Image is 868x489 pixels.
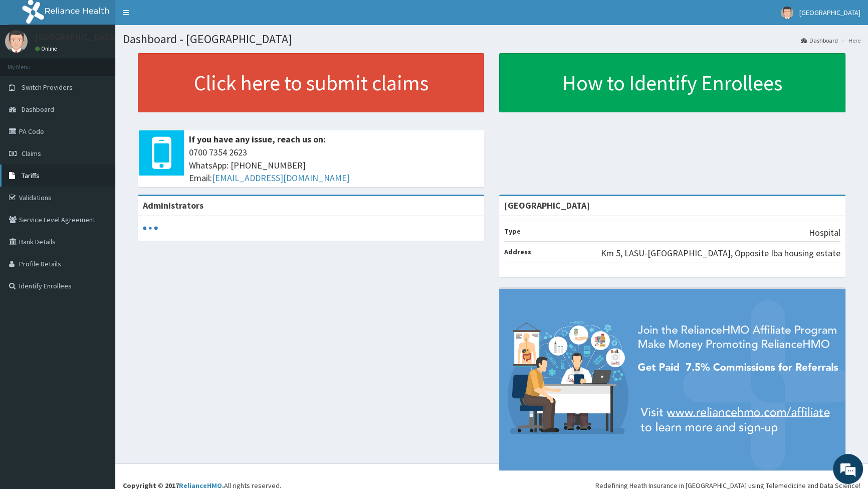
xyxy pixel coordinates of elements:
[143,221,158,236] svg: audio-loading
[839,36,860,45] li: Here
[164,5,188,29] div: Minimize live chat window
[138,53,484,112] a: Click here to submit claims
[5,30,28,53] img: User Image
[5,274,191,309] textarea: Type your message and hit 'Enter'
[499,289,845,470] img: provider-team-banner.png
[781,7,793,19] img: User Image
[22,83,73,92] span: Switch Providers
[22,105,54,114] span: Dashboard
[52,56,168,69] div: Chat with us now
[504,200,590,211] strong: [GEOGRAPHIC_DATA]
[212,172,350,184] a: [EMAIL_ADDRESS][DOMAIN_NAME]
[143,200,203,211] b: Administrators
[58,126,138,228] span: We're online!
[809,226,840,239] p: Hospital
[499,53,845,112] a: How to Identify Enrollees
[189,133,326,145] b: If you have any issue, reach us on:
[799,8,860,17] span: [GEOGRAPHIC_DATA]
[801,36,838,45] a: Dashboard
[123,33,860,46] h1: Dashboard - [GEOGRAPHIC_DATA]
[504,247,531,256] b: Address
[601,247,840,260] p: Km 5, LASU-[GEOGRAPHIC_DATA], Opposite Iba housing estate
[35,33,118,42] p: [GEOGRAPHIC_DATA]
[189,146,479,185] span: 0700 7354 2623 WhatsApp: [PHONE_NUMBER] Email:
[22,171,40,180] span: Tariffs
[504,227,521,236] b: Type
[22,149,41,158] span: Claims
[19,50,41,75] img: d_794563401_company_1708531726252_794563401
[35,45,59,52] a: Online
